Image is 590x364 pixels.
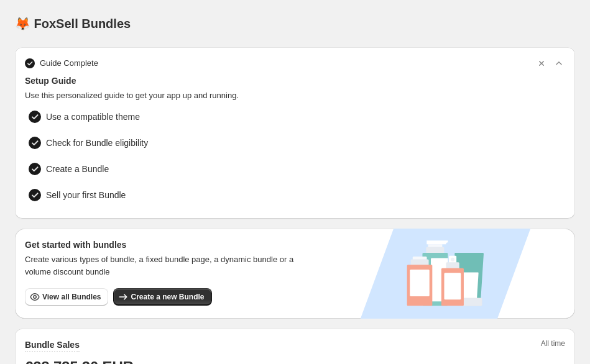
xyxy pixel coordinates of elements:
span: Create a Bundle [46,163,109,175]
span: Setup Guide [25,75,565,87]
span: View all Bundles [42,292,101,302]
span: Check for Bundle eligibility [46,137,148,149]
button: Create a new Bundle [113,288,211,306]
h1: 🦊 FoxSell Bundles [15,16,131,31]
span: Use this personalized guide to get your app up and running. [25,89,565,102]
span: Create a new Bundle [131,292,204,302]
button: View all Bundles [25,288,108,306]
span: Use a compatible theme [46,111,140,123]
h3: Get started with bundles [25,239,318,251]
span: Sell your first Bundle [46,189,126,201]
span: Create various types of bundle, a fixed bundle page, a dynamic bundle or a volume discount bundle [25,253,318,278]
span: Guide Complete [40,57,98,70]
span: All time [541,339,565,352]
h2: Bundle Sales [25,339,80,351]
